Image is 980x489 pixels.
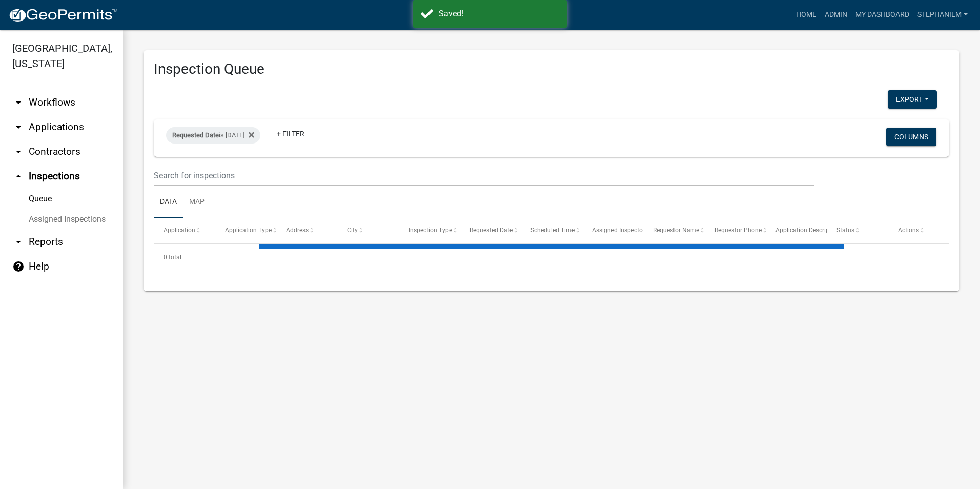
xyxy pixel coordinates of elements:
[530,227,575,234] span: Scheduled Time
[653,227,699,234] span: Requestor Name
[582,218,643,243] datatable-header-cell: Assigned Inspector
[12,146,25,158] i: arrow_drop_down
[276,218,337,243] datatable-header-cell: Address
[154,218,215,243] datatable-header-cell: Application
[775,227,840,234] span: Application Description
[172,131,219,139] span: Requested Date
[888,90,937,109] button: Export
[225,227,272,234] span: Application Type
[888,218,949,243] datatable-header-cell: Actions
[347,227,358,234] span: City
[714,227,762,234] span: Requestor Phone
[886,128,936,146] button: Columns
[12,170,25,182] i: arrow_drop_up
[821,5,851,25] a: Admin
[460,218,521,243] datatable-header-cell: Requested Date
[12,121,25,133] i: arrow_drop_down
[269,125,313,143] a: + Filter
[164,227,195,234] span: Application
[439,8,559,20] div: Saved!
[766,218,827,243] datatable-header-cell: Application Description
[183,186,211,219] a: Map
[154,60,949,78] h3: Inspection Queue
[166,127,260,144] div: is [DATE]
[409,227,452,234] span: Inspection Type
[154,165,814,186] input: Search for inspections
[12,96,25,109] i: arrow_drop_down
[12,260,25,273] i: help
[851,5,913,25] a: My Dashboard
[643,218,704,243] datatable-header-cell: Requestor Name
[12,236,25,248] i: arrow_drop_down
[898,227,919,234] span: Actions
[827,218,888,243] datatable-header-cell: Status
[154,244,949,270] div: 0 total
[836,227,854,234] span: Status
[399,218,460,243] datatable-header-cell: Inspection Type
[337,218,398,243] datatable-header-cell: City
[592,227,645,234] span: Assigned Inspector
[215,218,276,243] datatable-header-cell: Application Type
[154,186,183,219] a: Data
[704,218,765,243] datatable-header-cell: Requestor Phone
[286,227,309,234] span: Address
[913,5,972,25] a: StephanieM
[792,5,821,25] a: Home
[521,218,582,243] datatable-header-cell: Scheduled Time
[469,227,513,234] span: Requested Date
